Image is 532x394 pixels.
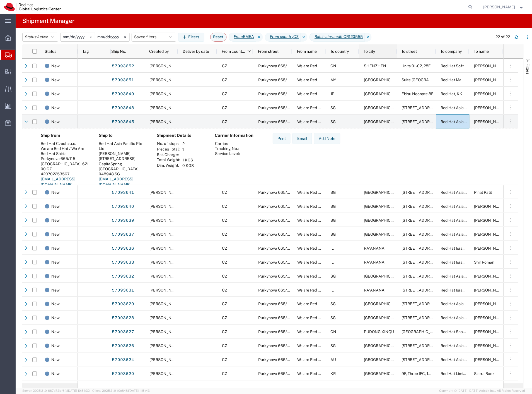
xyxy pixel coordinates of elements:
[222,190,227,195] span: CZ
[112,314,134,323] a: 57093628
[112,104,134,113] a: 57093648
[180,147,196,152] td: 1
[51,255,60,269] span: New
[99,151,148,156] div: [PERSON_NAME]
[67,389,90,393] span: [DATE] 10:54:32
[149,190,181,195] span: Filip Lizuch
[364,260,385,264] span: RA'ANANA
[331,78,337,82] span: MY
[297,330,367,334] span: We are Red Hat / We Are Red Hat Shirts
[51,87,60,101] span: New
[222,330,227,334] span: CZ
[258,246,293,250] span: Purkynova 665/115
[258,344,293,348] span: Purkynova 665/115
[331,330,337,334] span: CN
[222,372,227,376] span: CZ
[331,344,336,348] span: SG
[474,358,506,362] span: Enzo Compagnoni
[297,274,367,278] span: We are Red Hat / We Are Red Hat Shirts
[222,92,227,96] span: CZ
[441,64,523,68] span: Red Hat Software (Beijing) Co.
[483,4,515,10] span: Filip Lizuch
[474,274,506,278] span: Portia Kuo
[112,216,134,225] a: 57093639
[222,218,227,223] span: CZ
[41,141,90,146] div: Red Hat Czech s.r.o.
[474,302,506,306] span: Diyana Kamal
[364,49,375,54] span: To city
[441,288,473,292] span: Red Hat Israel Ltd.
[149,274,181,278] span: Filip Lizuch
[51,325,60,339] span: New
[441,92,463,96] span: Red Hat, KK
[258,372,293,376] span: Purkynova 665/115
[112,62,134,71] a: 57093652
[149,246,181,250] span: Filip Lizuch
[402,106,439,110] span: 88 Market Street, Level 45
[222,260,227,264] span: CZ
[297,260,367,264] span: We are Red Hat / We Are Red Hat Shirts
[441,190,491,195] span: Red Hat Asia Pacific Pte Ltd
[402,92,434,96] span: Ebisu Neonate 8F
[51,353,60,367] span: New
[132,33,176,42] button: Saved filters
[112,202,134,211] a: 57093640
[297,78,367,82] span: We are Red Hat / We Are Red Hat Shirts
[22,14,74,28] h4: Shipment Manager
[157,152,180,157] th: Est. Charge:
[149,316,181,320] span: Filip Lizuch
[149,344,181,348] span: Filip Lizuch
[402,218,439,223] span: 88 Market Street, Level 45
[441,372,495,376] span: Red Hat Limited, Korea Branch
[402,260,439,264] span: 8 Ha'Pnina Street
[402,49,417,54] span: To street
[258,316,293,320] span: Purkynova 665/115
[157,157,180,163] th: Total Weight:
[297,49,317,54] span: From name
[441,49,462,54] span: To company
[112,272,134,281] a: 57093632
[331,190,336,195] span: SG
[364,344,404,348] span: SINGAPORE
[474,260,495,264] span: Shir Roman
[265,33,301,42] span: From country CZ
[474,246,506,250] span: Noam Levy
[112,370,134,379] a: 57093620
[51,227,60,241] span: New
[441,246,473,250] span: Red Hat Israel Ltd.
[222,274,227,278] span: CZ
[99,133,148,138] h4: Ship to
[474,64,506,68] span: Abby Lai
[297,190,367,195] span: We are Red Hat / We Are Red Hat Shirts
[222,64,227,68] span: CZ
[51,115,60,129] span: New
[41,161,90,171] div: [GEOGRAPHIC_DATA], 621 00 CZ
[258,64,293,68] span: Purkynova 665/115
[297,358,367,362] span: We are Red Hat / We Are Red Hat Shirts
[112,356,134,365] a: 57093624
[222,232,227,237] span: CZ
[364,64,386,68] span: SHENZHEN
[4,3,61,11] img: logo
[149,218,181,223] span: Filip Lizuch
[402,330,480,334] span: HSBC Building, No. 8 Century Avenue
[51,241,60,255] span: New
[474,92,506,96] span: Miho Miura
[149,106,181,110] span: Filip Lizuch
[474,120,506,124] span: Prem Pavan
[112,328,134,337] a: 57093627
[51,367,60,381] span: New
[441,274,491,278] span: Red Hat Asia Pacific Pte Ltd
[112,230,134,239] a: 57093637
[364,246,385,250] span: RA'ANANA
[222,49,245,54] span: From country
[441,218,491,223] span: Red Hat Asia Pacific Pte Ltd
[112,188,134,197] a: 57093641
[258,190,293,195] span: Purkynova 665/115
[441,232,491,237] span: Red Hat Asia Pacific Pte Ltd
[364,372,404,376] span: SEOUL
[222,288,227,292] span: CZ
[258,330,293,334] span: Purkynova 665/115
[149,92,181,96] span: Filip Lizuch
[215,141,240,146] th: Carrier:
